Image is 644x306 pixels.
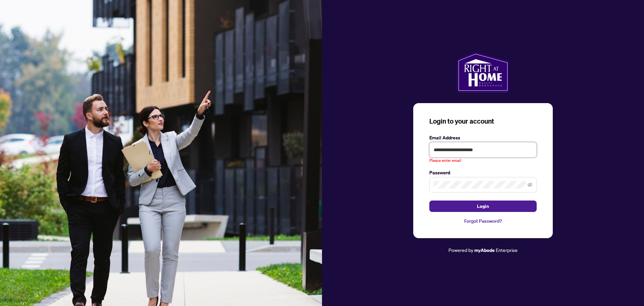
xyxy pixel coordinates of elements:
a: myAbode [474,247,495,254]
span: eye-invisible [528,182,532,187]
h3: Login to your account [429,117,537,126]
span: Please enter email [429,158,461,164]
button: Login [429,201,537,212]
span: Enterprise [496,247,518,253]
span: Powered by [448,247,473,253]
img: ma-logo [457,52,509,92]
label: Password [429,169,537,176]
span: Login [477,201,489,212]
label: Email Address [429,134,537,141]
a: Forgot Password? [429,217,537,225]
